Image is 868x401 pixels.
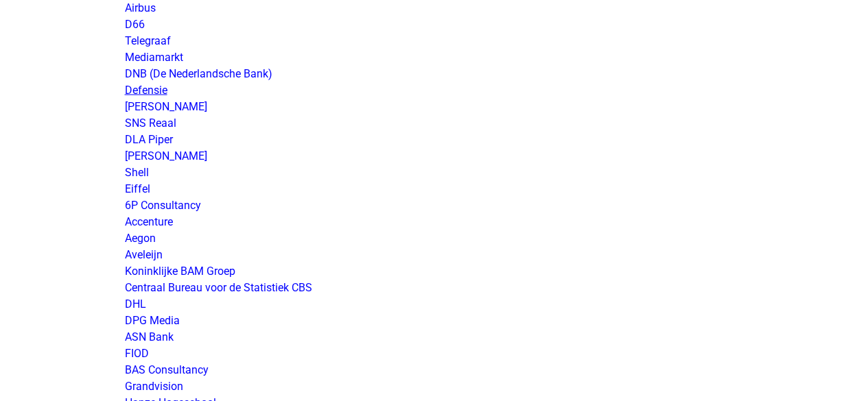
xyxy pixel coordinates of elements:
[125,84,167,97] a: Defensie
[125,1,156,14] a: Airbus
[125,34,171,47] a: Telegraaf
[125,265,235,278] a: Koninklijke BAM Groep
[125,67,272,80] a: DNB (De Nederlandsche Bank)
[125,100,207,113] a: [PERSON_NAME]
[125,330,174,343] a: ASN Bank
[125,281,312,294] a: Centraal Bureau voor de Statistiek CBS
[125,182,150,195] a: Eiffel
[125,314,180,327] a: DPG Media
[125,215,173,228] a: Accenture
[125,199,201,212] a: 6P Consultancy
[125,117,176,130] a: SNS Reaal
[125,133,173,146] a: DLA Piper
[125,51,183,64] a: Mediamarkt
[125,297,146,311] a: DHL
[125,380,183,393] a: Grandvision
[125,363,209,376] a: BAS Consultancy
[125,149,207,162] a: [PERSON_NAME]
[125,166,149,179] a: Shell
[125,248,163,261] a: Aveleijn
[125,347,149,360] a: FIOD
[125,232,156,245] a: Aegon
[125,18,145,31] a: D66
